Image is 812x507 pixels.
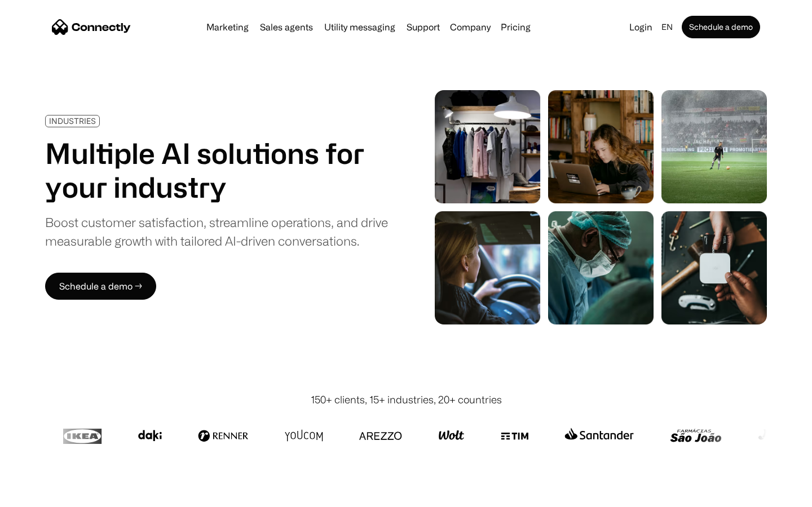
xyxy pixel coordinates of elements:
a: Support [402,23,444,32]
a: Marketing [202,23,253,32]
a: Sales agents [255,23,317,32]
h1: Multiple AI solutions for your industry [45,136,388,204]
a: Pricing [496,23,535,32]
div: en [661,19,673,35]
a: Login [625,19,657,35]
a: Utility messaging [320,23,400,32]
a: Schedule a demo [682,16,760,38]
div: Boost customer satisfaction, streamline operations, and drive measurable growth with tailored AI-... [45,213,388,250]
div: Company [450,19,491,35]
aside: Language selected: English [11,486,68,503]
a: Schedule a demo → [45,273,156,300]
div: 150+ clients, 15+ industries, 20+ countries [311,392,502,407]
ul: Language list [23,487,68,503]
div: INDUSTRIES [49,117,96,125]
